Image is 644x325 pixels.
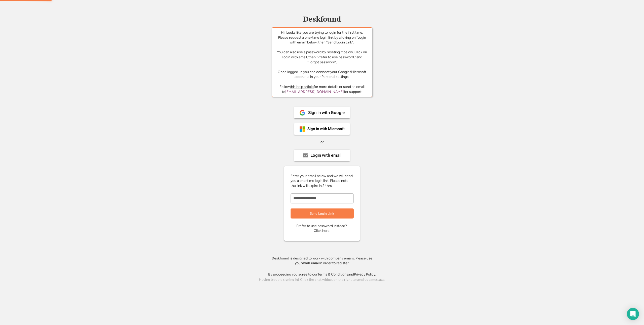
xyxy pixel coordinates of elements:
[310,153,341,157] div: Login with email
[307,127,345,131] div: Sign in with Microsoft
[354,272,376,277] a: Privacy Policy.
[627,308,639,320] div: Open Intercom Messenger
[301,15,343,23] div: Deskfound
[299,126,305,132] img: ms-symbollockup_mssymbol_19.png
[291,208,354,219] button: Send Login Link
[290,85,314,89] a: this help article
[276,30,368,79] div: Hi! Looks like you are trying to login for the first time. Please request a one-time login link b...
[265,256,379,266] div: Deskfound is designed to work with company emails. Please use your in order to register.
[276,84,368,94] div: Follow for more details or send an email to for support.
[317,272,348,277] a: Terms & Conditions
[308,111,345,115] div: Sign in with Google
[285,90,344,94] a: [EMAIL_ADDRESS][DOMAIN_NAME]
[268,272,376,277] div: By proceeding you agree to our and
[302,261,319,265] strong: work email
[320,140,324,145] div: or
[291,174,353,188] div: Enter your email below and we will send you a one-time login link. Please note the link will expi...
[296,224,348,233] div: Prefer to use password instead? Click here.
[299,110,305,116] img: 1024px-Google__G__Logo.svg.png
